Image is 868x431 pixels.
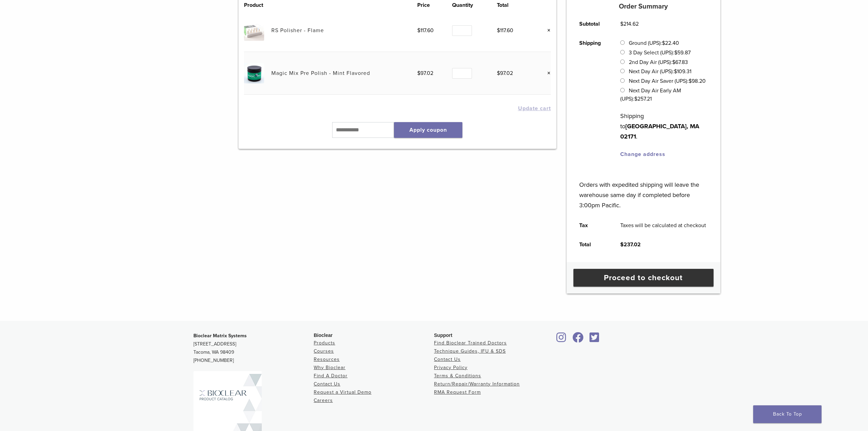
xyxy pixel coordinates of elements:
bdi: 117.60 [497,27,513,34]
span: $ [417,27,420,34]
a: Privacy Policy [434,365,467,370]
a: Terms & Conditions [434,373,481,379]
th: Product [244,1,271,9]
a: Bioclear [554,336,569,343]
a: Proceed to checkout [573,269,714,287]
strong: Bioclear Matrix Systems [193,333,247,339]
button: Apply coupon [394,122,462,138]
span: Support [434,332,452,338]
p: Shipping to . [620,111,707,142]
a: Remove this item [542,26,551,35]
a: Find A Doctor [314,373,348,379]
bdi: 214.62 [620,21,639,27]
bdi: 22.40 [662,40,679,47]
a: Bioclear [587,336,601,343]
th: Total [497,1,532,9]
bdi: 97.02 [497,70,513,77]
img: Magic Mix Pre Polish - Mint Flavored [244,63,264,83]
p: Orders with expedited shipping will leave the warehouse same day if completed before 3:00pm Pacific. [579,169,707,210]
a: Contact Us [314,381,340,387]
a: Technique Guides, IFU & SDS [434,348,506,354]
label: 3 Day Select (UPS): [629,49,691,56]
a: Courses [314,348,334,354]
bdi: 97.02 [417,70,433,77]
span: $ [689,78,692,84]
th: Subtotal [572,14,613,34]
button: Update cart [518,106,551,111]
bdi: 59.87 [674,49,691,56]
span: Bioclear [314,332,333,338]
a: Contact Us [434,356,461,362]
a: Careers [314,397,333,403]
td: Taxes will be calculated at checkout [613,216,714,235]
bdi: 98.20 [689,78,706,84]
label: Ground (UPS): [629,40,679,47]
p: [STREET_ADDRESS] Tacoma, WA 98409 [PHONE_NUMBER] [193,332,314,365]
span: $ [662,40,665,47]
label: 2nd Day Air (UPS): [629,59,688,66]
bdi: 117.60 [417,27,434,34]
h5: Order Summary [567,2,720,11]
a: Why Bioclear [314,365,345,370]
a: Request a Virtual Demo [314,389,371,395]
a: Magic Mix Pre Polish - Mint Flavored [271,70,370,77]
label: Next Day Air Saver (UPS): [629,78,706,84]
bdi: 109.31 [674,68,691,75]
bdi: 67.83 [672,59,688,66]
th: Quantity [452,1,497,9]
label: Next Day Air (UPS): [629,68,691,75]
a: Find Bioclear Trained Doctors [434,340,507,346]
th: Shipping [572,34,613,164]
a: Products [314,340,335,346]
span: $ [634,95,637,102]
strong: [GEOGRAPHIC_DATA], MA 02171 [620,122,699,140]
th: Price [417,1,452,9]
a: Change address [620,151,665,158]
bdi: 237.02 [620,241,641,248]
span: $ [417,70,420,77]
span: $ [620,21,623,27]
a: RS Polisher - Flame [271,27,324,34]
a: RMA Request Form [434,389,481,395]
a: Resources [314,356,340,362]
th: Tax [572,216,613,235]
span: $ [620,241,624,248]
label: Next Day Air Early AM (UPS): [620,87,681,102]
a: Bioclear [570,336,586,343]
img: RS Polisher - Flame [244,20,264,40]
span: $ [497,70,500,77]
a: Back To Top [753,405,822,423]
span: $ [497,27,500,34]
span: $ [674,68,677,75]
bdi: 257.21 [634,95,652,102]
span: $ [674,49,677,56]
a: Return/Repair/Warranty Information [434,381,520,387]
span: $ [672,59,675,66]
a: Remove this item [542,69,551,78]
th: Total [572,235,613,254]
